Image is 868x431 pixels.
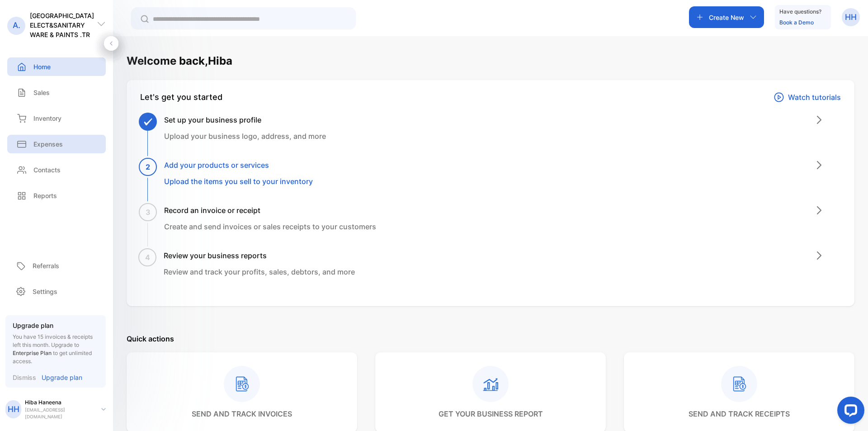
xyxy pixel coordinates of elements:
[845,11,857,23] p: HH
[33,139,63,149] p: Expenses
[779,19,814,26] a: Book a Demo
[33,114,61,123] p: Inventory
[774,91,841,104] a: Watch tutorials
[8,403,19,415] p: HH
[164,266,355,277] p: Review and track your profits, sales, debtors, and more
[36,373,82,382] a: Upgrade plan
[25,398,94,407] p: Hiba Haneena
[164,131,326,142] p: Upload your business logo, address, and more
[127,53,232,69] h1: Welcome back, Hiba
[164,114,326,125] h3: Set up your business profile
[164,160,313,171] h3: Add your products or services
[30,11,97,39] p: [GEOGRAPHIC_DATA] ELECT&SANITARY WARE & PAINTS .TR
[192,408,292,419] p: send and track invoices
[42,373,82,382] p: Upgrade plan
[33,191,57,200] p: Reports
[709,13,744,22] p: Create New
[33,287,57,296] p: Settings
[164,205,376,216] h3: Record an invoice or receipt
[33,62,51,71] p: Home
[164,221,376,232] p: Create and send invoices or sales receipts to your customers
[13,321,99,330] p: Upgrade plan
[33,88,50,97] p: Sales
[33,165,61,175] p: Contacts
[25,407,94,420] p: [EMAIL_ADDRESS][DOMAIN_NAME]
[164,250,355,261] h3: Review your business reports
[830,393,868,431] iframe: LiveChat chat widget
[145,252,150,263] span: 4
[439,408,543,419] p: get your business report
[164,176,313,187] p: Upload the items you sell to your inventory
[13,333,99,365] p: You have 15 invoices & receipts left this month.
[13,19,20,31] p: A.
[689,6,764,28] button: Create New
[13,373,36,382] p: Dismiss
[33,261,59,270] p: Referrals
[13,350,52,356] span: Enterprise Plan
[779,7,821,16] p: Have questions?
[146,207,151,218] span: 3
[127,333,854,344] p: Quick actions
[842,6,860,28] button: HH
[140,91,222,104] div: Let's get you started
[689,408,790,419] p: send and track receipts
[146,161,150,172] span: 2
[13,341,92,365] span: Upgrade to to get unlimited access.
[788,92,841,103] p: Watch tutorials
